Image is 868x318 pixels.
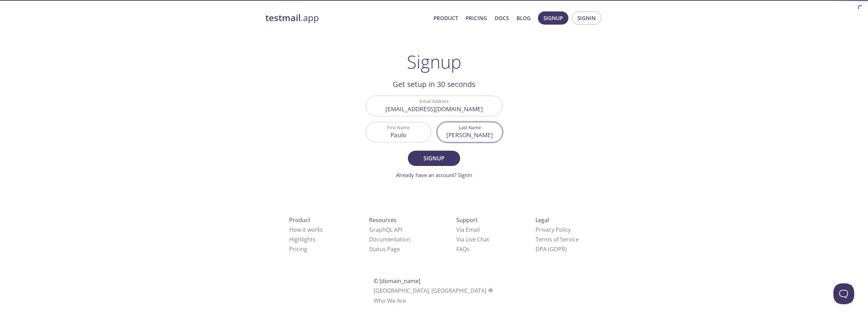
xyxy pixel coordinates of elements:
a: Highlights [289,236,316,243]
a: Pricing [466,14,487,23]
button: Signin [572,11,601,25]
a: How it works [289,226,323,233]
a: Terms of Service [536,236,579,243]
button: Signup [408,151,460,166]
span: Support [456,216,478,224]
a: GraphQL API [369,226,402,233]
a: Via Live Chat [456,236,489,243]
a: Blog [517,14,531,23]
h1: Signup [407,51,462,72]
a: testmail.app [265,12,428,24]
span: Product [289,216,310,224]
a: Docs [495,14,509,23]
a: Via Email [456,226,480,233]
a: Status Page [369,245,400,253]
a: DPA (GDPR) [536,245,567,253]
a: Who We Are [374,297,406,304]
a: Pricing [289,245,307,253]
span: s [467,245,469,253]
span: Signin [577,14,596,23]
a: Privacy Policy [536,226,571,233]
button: Signup [538,11,568,25]
span: [GEOGRAPHIC_DATA], [GEOGRAPHIC_DATA] [374,287,494,294]
a: Already have an account? Signin [396,171,472,178]
a: Documentation [369,236,410,243]
span: Resources [369,216,396,224]
a: Product [433,14,458,23]
span: Signup [415,153,452,163]
span: © [DOMAIN_NAME] [374,277,420,285]
span: Legal [536,216,549,224]
h2: Get setup in 30 seconds [366,78,503,90]
a: FAQ [456,245,469,253]
iframe: Help Scout Beacon - Open [833,283,854,304]
strong: testmail [265,12,301,24]
span: Signup [543,14,563,23]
